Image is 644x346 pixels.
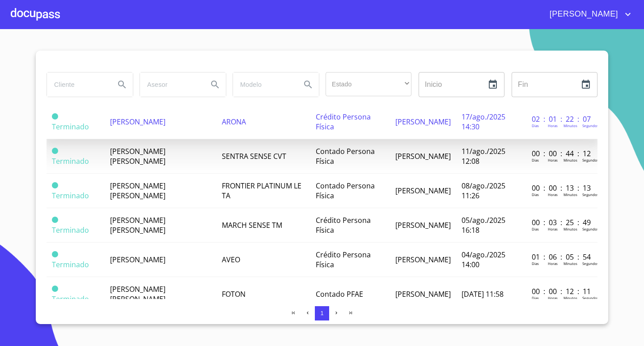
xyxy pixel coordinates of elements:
span: [DATE] 11:58 [462,289,504,299]
span: [PERSON_NAME] [PERSON_NAME] [110,284,165,304]
button: 1 [315,306,329,320]
span: Contado Persona Física [316,146,375,166]
span: Terminado [52,225,89,235]
p: Dias [532,158,539,162]
input: search [47,73,108,97]
span: Terminado [52,113,58,120]
span: [PERSON_NAME] [PERSON_NAME] [110,181,165,201]
p: Dias [532,123,539,128]
p: Minutos [563,226,577,231]
p: Dias [532,192,539,197]
span: Crédito Persona Física [316,250,371,269]
span: Terminado [52,260,89,269]
p: 01 : 06 : 05 : 54 [532,252,592,262]
p: Segundos [582,158,599,162]
span: Terminado [52,251,58,257]
span: SENTRA SENSE CVT [222,151,286,161]
span: MARCH SENSE TM [222,220,282,230]
button: Search [204,74,226,95]
p: Segundos [582,295,599,300]
button: Search [297,74,319,95]
span: [PERSON_NAME] [PERSON_NAME] [110,215,165,235]
span: 11/ago./2025 12:08 [462,146,505,166]
span: [PERSON_NAME] [395,255,451,265]
span: Terminado [52,286,58,292]
p: Dias [532,226,539,231]
input: search [140,73,201,97]
span: 05/ago./2025 16:18 [462,215,505,235]
p: Horas [548,123,558,128]
p: Minutos [563,192,577,197]
span: Contado PFAE [316,289,363,299]
span: Terminado [52,217,58,223]
span: [PERSON_NAME] [PERSON_NAME] [110,146,165,166]
p: 00 : 00 : 44 : 12 [532,149,592,158]
span: 08/ago./2025 11:26 [462,181,505,201]
p: Dias [532,261,539,266]
p: Horas [548,158,558,162]
p: Horas [548,295,558,300]
span: Crédito Persona Física [316,112,371,132]
p: Minutos [563,295,577,300]
button: Search [111,74,133,95]
span: Terminado [52,191,89,201]
span: [PERSON_NAME] [543,7,623,21]
span: Crédito Persona Física [316,215,371,235]
span: FRONTIER PLATINUM LE TA [222,181,301,201]
span: [PERSON_NAME] [395,289,451,299]
p: Horas [548,192,558,197]
p: Dias [532,295,539,300]
span: AVEO [222,255,240,265]
p: 02 : 01 : 22 : 07 [532,114,592,124]
span: Terminado [52,148,58,154]
p: 00 : 03 : 25 : 49 [532,218,592,227]
span: [PERSON_NAME] [110,255,165,265]
input: search [233,73,294,97]
span: [PERSON_NAME] [395,220,451,230]
span: ARONA [222,117,246,127]
p: Segundos [582,261,599,266]
span: Terminado [52,294,89,304]
span: [PERSON_NAME] [395,151,451,161]
span: 1 [320,310,323,316]
p: 00 : 00 : 13 : 13 [532,183,592,193]
p: Minutos [563,261,577,266]
span: Terminado [52,156,89,166]
p: Horas [548,261,558,266]
span: 17/ago./2025 14:30 [462,112,505,132]
span: [PERSON_NAME] [110,117,165,127]
span: FOTON [222,289,246,299]
p: Minutos [563,123,577,128]
span: Terminado [52,182,58,188]
span: [PERSON_NAME] [395,117,451,127]
div: ​ [326,72,411,96]
p: 00 : 00 : 12 : 11 [532,286,592,296]
span: 04/ago./2025 14:00 [462,250,505,269]
button: account of current user [543,7,633,21]
p: Horas [548,226,558,231]
p: Segundos [582,226,599,231]
p: Segundos [582,123,599,128]
span: Contado Persona Física [316,181,375,201]
span: [PERSON_NAME] [395,186,451,196]
p: Segundos [582,192,599,197]
span: Terminado [52,122,89,132]
p: Minutos [563,158,577,162]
